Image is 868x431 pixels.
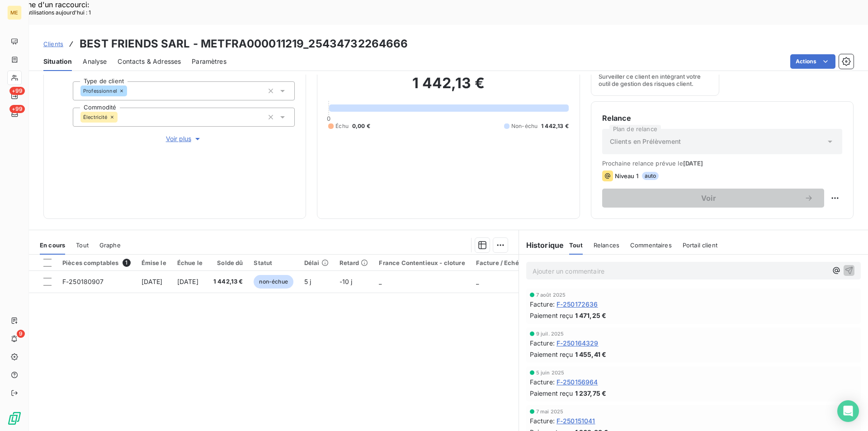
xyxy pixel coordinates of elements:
span: Paramètres [192,57,226,66]
span: Facture : [530,416,555,426]
span: [DATE] [683,160,703,167]
div: France Contentieux - cloture [379,259,465,266]
button: Voir [602,189,824,208]
span: Analyse [83,57,107,66]
span: Paiement reçu [530,350,573,359]
span: 0,00 € [352,122,370,130]
h3: BEST FRIENDS SARL - METFRA000011219_25434732264666 [80,36,408,52]
input: Ajouter une valeur [127,87,134,95]
span: [DATE] [142,278,163,285]
span: Facture : [530,338,555,348]
span: +99 [9,105,25,113]
span: 1 442,13 € [213,277,243,286]
span: 7 août 2025 [536,292,566,298]
span: Professionnel [83,88,117,94]
span: [DATE] [177,278,198,285]
span: 1 [123,259,131,267]
span: -10 j [340,278,353,285]
div: Statut [254,259,293,266]
span: 5 juin 2025 [536,370,565,375]
div: Pièces comptables [62,259,131,267]
h6: Historique [519,240,564,251]
span: F-250180907 [62,278,104,285]
span: Facture : [530,299,555,309]
span: Contacts & Adresses [118,57,181,66]
div: Émise le [142,259,166,266]
span: 1 237,75 € [575,388,607,398]
span: Relances [594,242,619,249]
span: 1 442,13 € [541,122,569,130]
span: Paiement reçu [530,311,573,320]
span: Voir [613,194,804,202]
img: Logo LeanPay [7,411,22,426]
span: non-échue [254,275,293,289]
span: 7 mai 2025 [536,409,564,414]
span: Facture : [530,377,555,387]
span: 1 471,25 € [575,311,607,320]
button: Actions [790,54,835,69]
span: Prochaine relance prévue le [602,160,842,167]
span: F-250172636 [557,299,598,309]
span: +99 [9,87,25,95]
div: Échue le [177,259,203,266]
a: Clients [43,39,63,48]
span: 1 455,41 € [575,350,607,359]
div: Retard [340,259,368,266]
span: 9 juil. 2025 [536,331,564,336]
h6: Relance [602,113,842,123]
div: Open Intercom Messenger [837,400,859,422]
span: 9 [17,330,25,338]
span: 0 [327,115,330,122]
button: Voir plus [73,134,295,144]
span: auto [642,172,659,180]
span: 5 j [304,278,311,285]
span: Non-échu [511,122,538,130]
span: Électricité [83,114,108,120]
div: Solde dû [213,259,243,266]
span: F-250164329 [557,338,599,348]
span: Échu [335,122,349,130]
span: En cours [40,242,65,249]
h2: 1 442,13 € [328,74,568,101]
span: Clients en Prélèvement [610,137,681,146]
span: Portail client [683,242,717,249]
span: Tout [569,242,583,249]
span: _ [379,278,382,285]
span: F-250151041 [557,416,595,426]
span: F-250156964 [557,377,598,387]
span: Niveau 1 [615,172,638,180]
input: Ajouter une valeur [118,113,125,121]
span: Clients [43,40,63,47]
span: Tout [76,242,89,249]
span: Situation [43,57,72,66]
div: Facture / Echéancier [476,259,538,266]
span: _ [476,278,479,285]
span: Voir plus [166,134,202,143]
div: Délai [304,259,329,266]
span: Graphe [99,242,121,249]
span: Paiement reçu [530,388,573,398]
span: Commentaires [630,242,672,249]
